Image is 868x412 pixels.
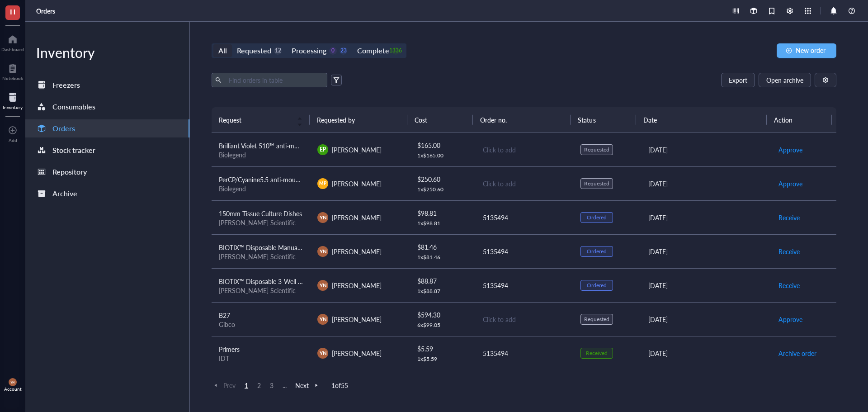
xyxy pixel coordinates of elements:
[778,314,802,324] span: Approve
[417,344,468,354] div: $ 5.59
[796,47,826,54] span: New order
[417,140,468,150] div: $ 165.00
[648,213,764,223] div: [DATE]
[417,220,468,227] div: 1 x $ 98.81
[331,381,348,389] span: 1 of 55
[266,381,277,389] span: 3
[417,174,468,184] div: $ 250.60
[483,314,566,324] div: Click to add
[584,146,609,153] div: Requested
[357,44,389,57] div: Complete
[219,150,246,159] a: Biolegend
[778,280,800,290] span: Receive
[319,315,326,323] span: YN
[473,107,571,133] th: Order no.
[52,79,80,91] div: Freezers
[778,142,803,157] button: Approve
[25,185,189,203] a: Archive
[52,187,77,200] div: Archive
[417,276,468,286] div: $ 88.87
[417,242,468,252] div: $ 81.46
[648,348,764,358] div: [DATE]
[648,314,764,324] div: [DATE]
[584,180,609,187] div: Requested
[320,180,326,187] span: MP
[241,381,252,389] span: 1
[417,310,468,320] div: $ 594.30
[587,248,607,255] div: Ordered
[766,76,803,84] span: Open archive
[332,213,382,222] span: [PERSON_NAME]
[237,44,271,57] div: Requested
[778,246,800,256] span: Receive
[483,179,566,189] div: Click to add
[219,286,303,294] div: [PERSON_NAME] Scientific
[1,32,24,52] a: Dashboard
[778,244,800,259] button: Receive
[319,247,326,255] span: YN
[2,76,23,81] div: Notebook
[1,47,24,52] div: Dashboard
[587,214,607,221] div: Ordered
[778,278,800,293] button: Receive
[52,144,95,156] div: Stock tracker
[475,268,573,302] td: 5135494
[778,145,802,155] span: Approve
[292,44,326,57] div: Processing
[10,6,15,17] span: H
[219,252,303,260] div: [PERSON_NAME] Scientific
[778,346,817,360] button: Archive order
[219,209,302,218] span: 150mm Tissue Culture Dishes
[417,186,468,193] div: 1 x $ 250.60
[778,348,816,358] span: Archive order
[219,218,303,227] div: [PERSON_NAME] Scientific
[483,348,566,358] div: 5135494
[778,213,800,223] span: Receive
[219,141,374,150] span: Brilliant Violet 510™ anti-mouse CD117 (c-kit) Antibody
[648,280,764,290] div: [DATE]
[729,76,747,84] span: Export
[212,43,406,58] div: segmented control
[417,355,468,363] div: 1 x $ 5.59
[332,247,382,256] span: [PERSON_NAME]
[279,381,290,389] span: ...
[778,179,802,189] span: Approve
[219,320,303,328] div: Gibco
[475,336,573,370] td: 5135494
[219,175,376,184] span: PerCP/Cyanine5.5 anti-mouse CD172a (SIRPα) Antibody
[3,104,23,110] div: Inventory
[319,281,326,289] span: YN
[332,349,382,358] span: [PERSON_NAME]
[648,179,764,189] div: [DATE]
[586,350,608,357] div: Received
[417,152,468,159] div: 1 x $ 165.00
[475,200,573,234] td: 5135494
[219,277,392,286] span: BIOTIX™ Disposable 3-Well Divided 25mL Reagent Reservoirs
[10,380,15,384] span: YN
[778,210,800,225] button: Receive
[475,166,573,200] td: Click to add
[254,381,264,389] span: 2
[407,107,472,133] th: Cost
[319,349,326,357] span: YN
[218,44,227,57] div: All
[648,246,764,256] div: [DATE]
[3,90,23,110] a: Inventory
[417,208,468,218] div: $ 98.81
[225,73,324,87] input: Find orders in table
[332,281,382,290] span: [PERSON_NAME]
[25,141,189,159] a: Stock tracker
[475,302,573,336] td: Click to add
[25,98,189,116] a: Consumables
[721,73,755,87] button: Export
[219,345,240,354] span: Primers
[25,163,189,181] a: Repository
[219,354,303,362] div: IDT
[52,100,95,113] div: Consumables
[778,176,803,191] button: Approve
[392,47,400,55] div: 1336
[219,185,303,193] div: Biolegend
[777,43,836,58] button: New order
[52,166,87,178] div: Repository
[212,107,310,133] th: Request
